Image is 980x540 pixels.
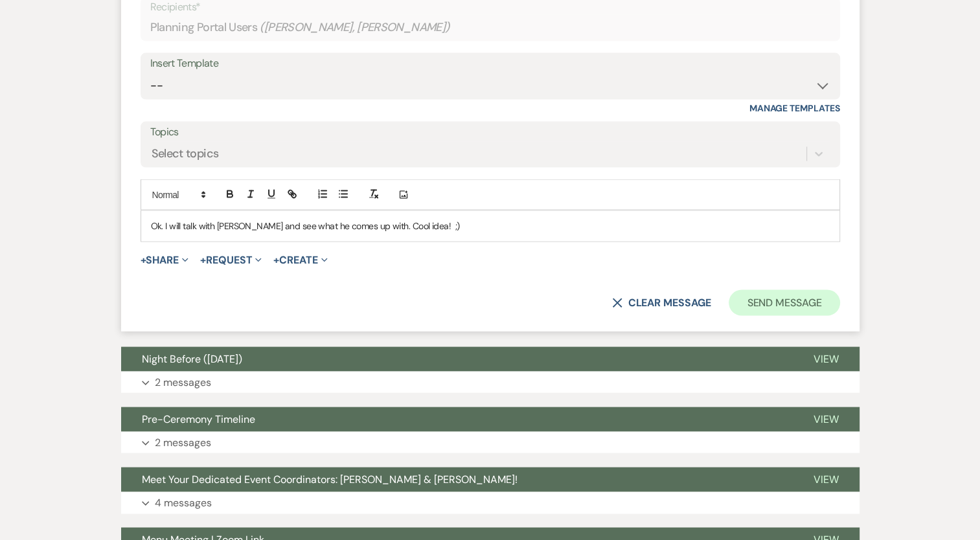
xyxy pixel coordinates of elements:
[142,352,242,366] span: Night Before ([DATE])
[121,492,860,514] button: 4 messages
[200,255,262,265] button: Request
[142,412,255,426] span: Pre-Ceremony Timeline
[749,102,840,114] a: Manage Templates
[793,467,860,492] button: View
[121,372,860,394] button: 2 messages
[151,219,830,233] p: Ok. I will talk with [PERSON_NAME] and see what he comes up with. Cool idea! ;)
[152,146,219,163] div: Select topics
[155,495,212,512] p: 4 messages
[793,407,860,432] button: View
[141,255,189,265] button: Share
[273,255,327,265] button: Create
[155,434,211,451] p: 2 messages
[814,352,839,366] span: View
[142,473,518,486] span: Meet Your Dedicated Event Coordinators: [PERSON_NAME] & [PERSON_NAME]!
[121,467,793,492] button: Meet Your Dedicated Event Coordinators: [PERSON_NAME] & [PERSON_NAME]!
[260,19,450,36] span: ( [PERSON_NAME], [PERSON_NAME] )
[273,255,279,265] span: +
[814,473,839,486] span: View
[155,374,211,391] p: 2 messages
[121,407,793,432] button: Pre-Ceremony Timeline
[121,347,793,372] button: Night Before ([DATE])
[793,347,860,372] button: View
[612,298,711,308] button: Clear message
[150,15,830,40] div: Planning Portal Users
[121,432,860,454] button: 2 messages
[141,255,146,265] span: +
[729,290,839,316] button: Send Message
[814,412,839,426] span: View
[150,54,830,73] div: Insert Template
[200,255,206,265] span: +
[150,123,830,142] label: Topics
